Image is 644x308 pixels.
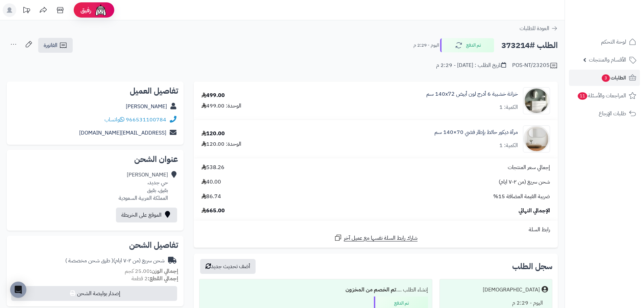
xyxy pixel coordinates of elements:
div: 120.00 [201,130,225,138]
span: الفاتورة [44,41,57,49]
img: ai-face.png [94,3,108,17]
span: الإجمالي النهائي [519,207,550,215]
span: 3 [602,74,610,82]
h2: الطلب #373214 [501,39,558,52]
span: 538.26 [201,164,224,171]
span: 665.00 [201,207,225,215]
div: Open Intercom Messenger [10,282,26,298]
div: الكمية: 1 [499,103,518,111]
div: 499.00 [201,92,225,99]
a: [EMAIL_ADDRESS][DOMAIN_NAME] [79,129,166,137]
span: الأقسام والمنتجات [589,55,626,65]
a: شارك رابط السلة نفسها مع عميل آخر [334,234,418,242]
span: طلبات الإرجاع [599,109,626,118]
strong: إجمالي الوزن: [150,267,178,275]
h2: تفاصيل الشحن [12,241,178,249]
div: [DEMOGRAPHIC_DATA] [483,286,540,294]
div: شحن سريع (من ٢-٧ ايام) [65,257,165,265]
span: إجمالي سعر المنتجات [508,164,550,171]
b: تم الخصم من المخزون [345,286,396,294]
strong: إجمالي القطع: [148,275,178,283]
span: شحن سريع (من ٢-٧ ايام) [499,178,550,186]
a: واتساب [104,116,124,124]
span: شارك رابط السلة نفسها مع عميل آخر [344,234,418,242]
div: الوحدة: 120.00 [201,140,241,148]
div: تاريخ الطلب : [DATE] - 2:29 م [436,62,506,69]
a: مرآة ديكور حائط بإطار فضي 70×140 سم [434,128,518,136]
span: ضريبة القيمة المضافة 15% [493,193,550,200]
button: تم الدفع [440,38,494,52]
a: طلبات الإرجاع [569,105,640,122]
small: اليوم - 2:29 م [413,42,439,49]
a: العودة للطلبات [520,24,558,32]
div: الوحدة: 499.00 [201,102,241,110]
div: إنشاء الطلب .... [204,283,428,297]
button: أضف تحديث جديد [200,259,256,274]
img: 1746709299-1702541934053-68567865785768-1000x1000-90x90.jpg [523,87,550,114]
h2: تفاصيل العميل [12,87,178,95]
span: ( طرق شحن مخصصة ) [65,257,113,265]
a: الطلبات3 [569,70,640,86]
span: الطلبات [601,73,626,82]
div: POS-NT/23205 [512,62,558,70]
a: الموقع على الخريطة [116,208,177,222]
span: العودة للطلبات [520,24,549,32]
span: رفيق [80,6,91,14]
img: logo-2.png [598,18,638,32]
div: رابط السلة [196,226,555,234]
h3: سجل الطلب [512,262,552,270]
span: 40.00 [201,178,221,186]
a: لوحة التحكم [569,34,640,50]
img: 1753786058-1-90x90.jpg [523,125,550,152]
a: خزانة خشبية 6 أدرج لون أبيض 140x72 سم [426,90,518,98]
span: المراجعات والأسئلة [577,91,626,100]
span: 11 [578,92,587,100]
a: تحديثات المنصة [18,3,35,19]
h2: عنوان الشحن [12,155,178,163]
a: الفاتورة [38,38,73,53]
div: الكمية: 1 [499,142,518,149]
a: المراجعات والأسئلة11 [569,88,640,104]
span: لوحة التحكم [601,37,626,47]
a: 966531100784 [126,116,166,124]
small: 25.00 كجم [125,267,178,275]
button: إصدار بوليصة الشحن [11,286,177,301]
div: [PERSON_NAME] حي جديد، بقيق، بقيق المملكة العربية السعودية [119,171,168,202]
span: 86.74 [201,193,221,200]
small: 2 قطعة [132,275,178,283]
a: [PERSON_NAME] [126,102,167,111]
